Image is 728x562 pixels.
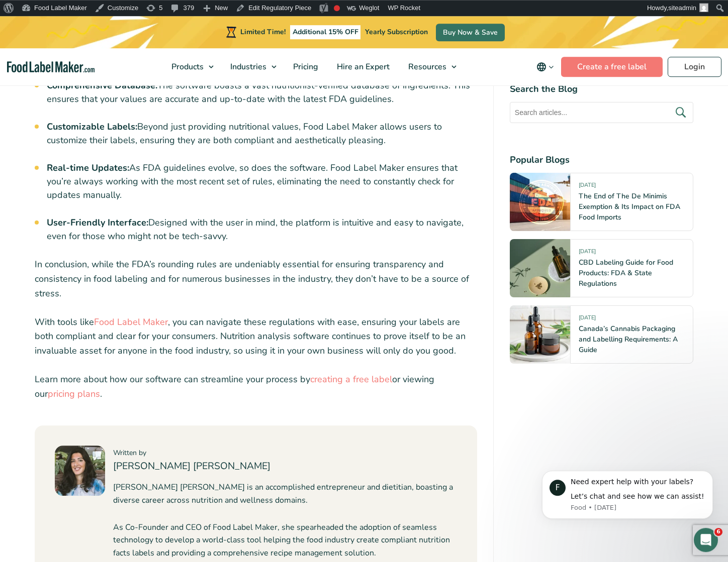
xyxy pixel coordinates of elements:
[35,372,477,401] p: Learn more about how our software can streamline your process by or viewing our .
[221,48,282,85] a: Industries
[668,57,721,77] a: Login
[113,459,457,474] h4: [PERSON_NAME] [PERSON_NAME]
[334,61,391,72] span: Hire an Expert
[47,216,477,243] li: Designed with the user in mind, the platform is intuitive and easy to navigate, even for those wh...
[579,258,673,288] a: CBD Labeling Guide for Food Products: FDA & State Regulations
[47,79,477,106] li: The software boasts a vast nutritionist-verified database of ingredients. This ensures that your ...
[328,48,397,85] a: Hire an Expert
[527,456,728,535] iframe: Intercom notifications message
[579,314,596,325] span: [DATE]
[227,61,267,72] span: Industries
[436,24,505,41] a: Buy Now & Save
[290,61,319,72] span: Pricing
[510,82,693,96] h4: Search the Blog
[47,162,129,174] strong: Real-time Updates:
[240,27,286,37] span: Limited Time!
[714,528,722,536] span: 6
[405,61,447,72] span: Resources
[579,191,680,222] a: The End of The De Minimis Exemption & Its Impact on FDA Food Imports
[694,528,718,552] iframe: Intercom live chat
[561,57,663,77] a: Create a free label
[113,521,457,560] p: As Co-Founder and CEO of Food Label Maker, she spearheaded the adoption of seamless technology to...
[310,373,392,385] a: creating a free label
[35,257,477,300] p: In conclusion, while the FDA’s rounding rules are undeniably essential for ensuring transparency ...
[113,448,146,458] span: Written by
[162,48,219,85] a: Products
[579,181,596,193] span: [DATE]
[168,61,205,72] span: Products
[284,48,325,85] a: Pricing
[579,248,596,259] span: [DATE]
[35,315,477,358] p: With tools like , you can navigate these regulations with ease, ensuring your labels are both com...
[55,445,105,496] img: Maria Abi Hanna - Food Label Maker
[290,25,361,39] span: Additional 15% OFF
[47,120,477,147] li: Beyond just providing nutritional values, Food Label Maker allows users to customize their labels...
[47,216,148,229] strong: User-Friendly Interface:
[94,316,168,328] a: Food Label Maker
[113,481,457,507] p: [PERSON_NAME] [PERSON_NAME] is an accomplished entrepreneur and dietitian, boasting a diverse car...
[579,324,678,355] a: Canada’s Cannabis Packaging and Labelling Requirements: A Guide
[334,5,340,11] div: Focus keyphrase not set
[47,161,477,202] li: As FDA guidelines evolve, so does the software. Food Label Maker ensures that you’re always worki...
[668,4,696,12] span: siteadmin
[510,102,693,123] input: Search articles...
[399,48,462,85] a: Resources
[365,27,428,37] span: Yearly Subscription
[47,121,137,133] strong: Customizable Labels:
[48,388,100,400] a: pricing plans
[510,153,693,167] h4: Popular Blogs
